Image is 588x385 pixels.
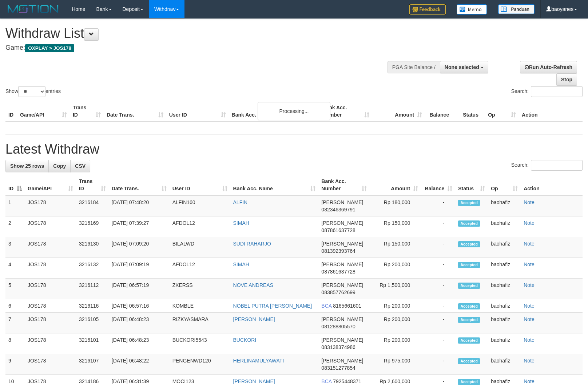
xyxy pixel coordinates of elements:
[233,316,275,322] a: [PERSON_NAME]
[76,258,109,279] td: 3216132
[76,175,109,195] th: Trans ID: activate to sort column ascending
[421,299,455,313] td: -
[421,279,455,299] td: -
[458,200,480,206] span: Accepted
[458,379,480,385] span: Accepted
[524,337,535,343] a: Note
[524,303,535,309] a: Note
[5,333,25,354] td: 8
[76,216,109,237] td: 3216169
[25,175,76,195] th: Game/API: activate to sort column ascending
[109,333,170,354] td: [DATE] 06:48:23
[5,86,61,97] label: Show entries
[370,354,421,375] td: Rp 975,000
[53,163,66,169] span: Copy
[17,101,70,122] th: Game/API
[170,299,230,313] td: KOMBLE
[5,216,25,237] td: 2
[421,354,455,375] td: -
[519,101,583,122] th: Action
[70,101,104,122] th: Trans ID
[25,237,76,258] td: JOS178
[524,241,535,247] a: Note
[5,354,25,375] td: 9
[170,237,230,258] td: BILALWD
[109,237,170,258] td: [DATE] 07:09:20
[458,262,480,268] span: Accepted
[109,299,170,313] td: [DATE] 06:57:16
[5,26,385,41] h1: Withdraw List
[409,4,446,15] img: Feedback.jpg
[488,195,521,216] td: baohafiz
[321,378,331,384] span: BCA
[524,220,535,226] a: Note
[370,299,421,313] td: Rp 200,000
[233,303,312,309] a: NOBEL PUTRA [PERSON_NAME]
[370,237,421,258] td: Rp 150,000
[170,279,230,299] td: ZKERSS
[488,216,521,237] td: baohafiz
[170,313,230,333] td: RIZKYASMARA
[76,279,109,299] td: 3216112
[5,258,25,279] td: 4
[498,4,535,14] img: panduan.png
[75,163,86,169] span: CSV
[370,333,421,354] td: Rp 200,000
[321,358,363,364] span: [PERSON_NAME]
[524,282,535,288] a: Note
[321,303,331,309] span: BCA
[524,378,535,384] a: Note
[440,61,488,73] button: None selected
[458,337,480,344] span: Accepted
[333,303,361,309] span: Copy 8165661601 to clipboard
[321,199,363,205] span: [PERSON_NAME]
[25,216,76,237] td: JOS178
[321,262,363,267] span: [PERSON_NAME]
[321,316,363,322] span: [PERSON_NAME]
[109,195,170,216] td: [DATE] 07:48:20
[233,358,284,364] a: HERLINAMULYAWATI
[170,216,230,237] td: AFDOL12
[76,237,109,258] td: 3216130
[48,160,71,172] a: Copy
[25,44,74,52] span: OXPLAY > JOS178
[76,299,109,313] td: 3216116
[25,313,76,333] td: JOS178
[321,289,355,295] span: Copy 083857762699 to clipboard
[25,354,76,375] td: JOS178
[421,237,455,258] td: -
[258,102,330,120] div: Processing...
[421,258,455,279] td: -
[458,358,480,364] span: Accepted
[556,73,577,86] a: Stop
[321,337,363,343] span: [PERSON_NAME]
[229,101,320,122] th: Bank Acc. Name
[321,227,355,233] span: Copy 087861637728 to clipboard
[233,241,271,247] a: SUDI RAHARJO
[370,216,421,237] td: Rp 150,000
[488,279,521,299] td: baohafiz
[233,220,249,226] a: SIMAH
[170,333,230,354] td: BUCKORI5543
[445,64,479,70] span: None selected
[421,313,455,333] td: -
[233,378,275,384] a: [PERSON_NAME]
[421,333,455,354] td: -
[5,237,25,258] td: 3
[318,175,370,195] th: Bank Acc. Number: activate to sort column ascending
[18,86,45,97] select: Showentries
[421,216,455,237] td: -
[5,160,49,172] a: Show 25 rows
[321,220,363,226] span: [PERSON_NAME]
[372,101,425,122] th: Amount
[109,216,170,237] td: [DATE] 07:39:27
[460,101,485,122] th: Status
[421,195,455,216] td: -
[521,175,583,195] th: Action
[488,237,521,258] td: baohafiz
[488,333,521,354] td: baohafiz
[458,317,480,323] span: Accepted
[370,258,421,279] td: Rp 200,000
[531,86,583,97] input: Search:
[488,175,521,195] th: Op: activate to sort column ascending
